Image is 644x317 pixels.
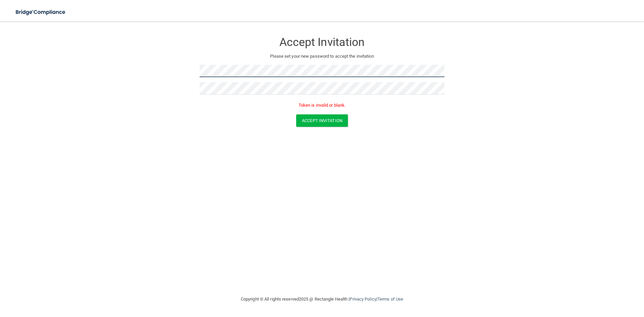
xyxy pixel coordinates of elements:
[377,297,403,302] a: Terms of Use
[528,269,636,296] iframe: Drift Widget Chat Controller
[205,52,439,60] p: Please set your new password to accept the invitation
[200,288,444,310] div: Copyright © All rights reserved 2025 @ Rectangle Health | |
[10,5,72,19] img: bridge_compliance_login_screen.278c3ca4.svg
[350,297,376,302] a: Privacy Policy
[296,114,348,127] button: Accept Invitation
[200,101,444,109] p: Token is invalid or blank.
[200,36,444,48] h3: Accept Invitation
